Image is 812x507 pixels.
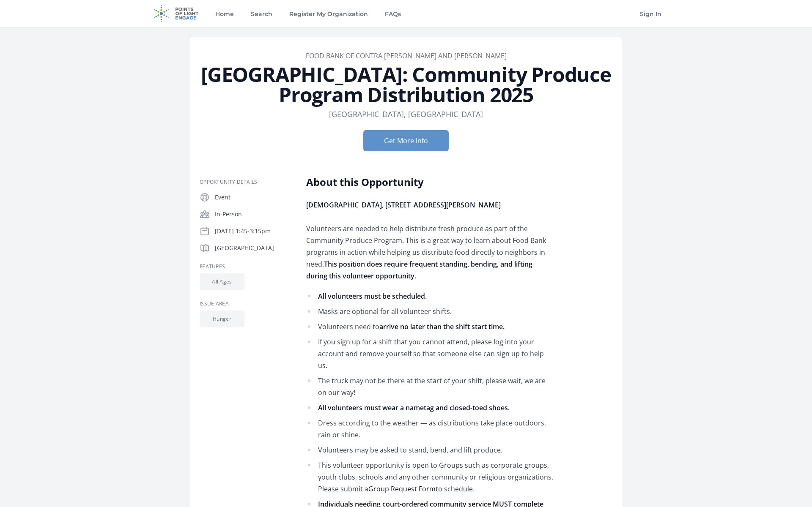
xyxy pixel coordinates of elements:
[215,244,293,252] p: [GEOGRAPHIC_DATA]
[318,403,510,412] strong: All volunteers must wear a nametag and closed-toed shoes.
[306,305,554,317] li: Masks are optional for all volunteer shifts.
[200,300,293,307] h3: Issue area
[306,199,554,282] p: Volunteers are needed to help distribute fresh produce as part of the Community Produce Program. ...
[200,263,293,270] h3: Features
[306,459,554,495] li: This volunteer opportunity is open to Groups such as corporate groups, youth clubs, schools and a...
[215,193,293,202] p: Event
[306,375,554,398] li: The truck may not be there at the start of your shift, please wait, we are on our way!
[306,336,554,371] li: If you sign up for a shift that you cannot attend, please log into your account and remove yourse...
[368,484,436,493] a: Group Request Form
[306,175,554,189] h2: About this Opportunity
[379,322,505,331] strong: arrive no later than the shift start time.
[363,130,449,151] button: Get More Info
[200,179,293,185] h3: Opportunity Details
[306,444,554,456] li: Volunteers may be asked to stand, bend, and lift produce.
[200,64,612,105] h1: [GEOGRAPHIC_DATA]: Community Produce Program Distribution 2025
[306,51,507,60] a: Food Bank of Contra [PERSON_NAME] and [PERSON_NAME]
[215,210,293,218] p: In-Person
[318,292,427,301] strong: All volunteers must be scheduled.
[329,108,483,120] dd: [GEOGRAPHIC_DATA], [GEOGRAPHIC_DATA]
[215,227,293,235] p: [DATE] 1:45-3:15pm
[200,273,244,290] li: All Ages
[306,200,501,210] strong: [DEMOGRAPHIC_DATA], [STREET_ADDRESS][PERSON_NAME]
[306,321,554,333] li: Volunteers need to
[306,417,554,441] li: Dress according to the weather — as distributions take place outdoors, rain or shine.
[200,311,244,327] li: Hunger
[306,259,532,281] strong: This position does require frequent standing, bending, and lifting during this volunteer opportun...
